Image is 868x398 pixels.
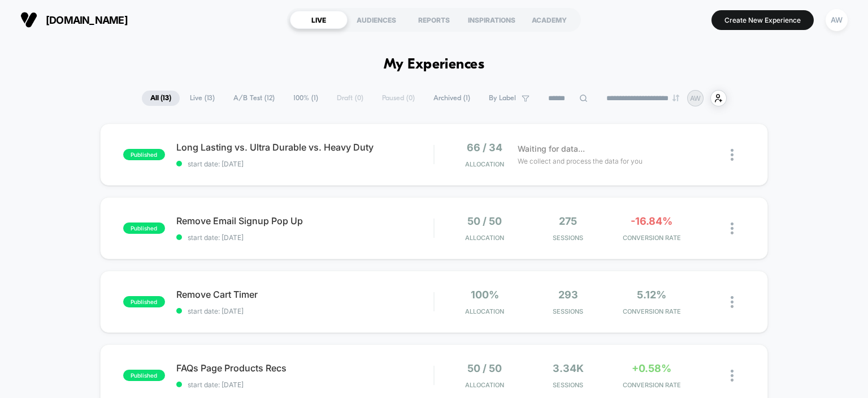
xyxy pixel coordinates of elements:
[520,11,578,29] div: ACADEMY
[465,381,504,389] span: Allocation
[176,233,434,242] span: start date: [DATE]
[176,307,434,315] span: start date: [DATE]
[405,11,463,29] div: REPORTS
[425,91,479,106] span: Archived ( 1 )
[711,10,814,30] button: Create New Experience
[637,289,666,301] span: 5.12%
[176,362,434,374] span: FAQs Page Products Recs
[632,362,671,374] span: +0.58%
[518,143,585,155] span: Waiting for data...
[467,362,502,374] span: 50 / 50
[613,307,691,315] span: CONVERSION RATE
[384,57,485,73] h1: My Experiences
[181,91,223,106] span: Live ( 13 )
[731,149,734,161] img: close
[465,234,504,242] span: Allocation
[518,156,643,166] span: We collect and process the data for you
[348,11,405,29] div: AUDIENCES
[822,8,851,32] button: AW
[123,370,165,381] span: published
[731,296,734,308] img: close
[46,14,128,26] span: [DOMAIN_NAME]
[176,289,434,300] span: Remove Cart Timer
[225,91,283,106] span: A/B Test ( 12 )
[465,160,504,168] span: Allocation
[631,215,672,227] span: -16.84%
[826,9,848,31] div: AW
[731,222,734,234] img: close
[529,307,607,315] span: Sessions
[467,215,502,227] span: 50 / 50
[20,11,37,28] img: Visually logo
[489,94,516,102] span: By Label
[123,296,165,307] span: published
[529,381,607,389] span: Sessions
[559,215,577,227] span: 275
[529,234,607,242] span: Sessions
[285,91,327,106] span: 100% ( 1 )
[558,289,578,301] span: 293
[142,91,180,106] span: All ( 13 )
[613,234,691,242] span: CONVERSION RATE
[731,370,734,382] img: close
[176,380,434,389] span: start date: [DATE]
[176,215,434,226] span: Remove Email Signup Pop Up
[553,362,584,374] span: 3.34k
[176,142,434,153] span: Long Lasting vs. Ultra Durable vs. Heavy Duty
[672,95,679,101] img: end
[17,11,131,29] button: [DOMAIN_NAME]
[613,381,691,389] span: CONVERSION RATE
[467,142,502,153] span: 66 / 34
[463,11,520,29] div: INSPIRATIONS
[176,160,434,168] span: start date: [DATE]
[465,307,504,315] span: Allocation
[123,222,165,234] span: published
[123,149,165,160] span: published
[290,11,348,29] div: LIVE
[471,289,499,301] span: 100%
[690,94,701,102] p: AW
